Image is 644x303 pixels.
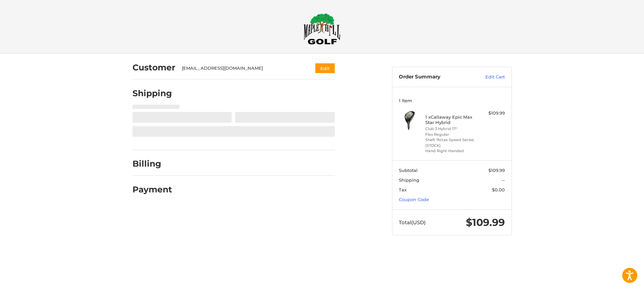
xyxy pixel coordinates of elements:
a: Coupon Code [399,197,429,202]
span: Total (USD) [399,219,426,226]
div: $109.99 [478,110,505,117]
h3: Order Summary [399,74,471,80]
h4: 1 x Callaway Epic Max Star Hybrid [425,114,477,125]
span: Shipping [399,177,419,183]
div: [EMAIL_ADDRESS][DOMAIN_NAME] [182,65,302,72]
h2: Customer [132,62,175,73]
h3: 1 Item [399,98,505,103]
span: Subtotal [399,168,418,173]
h2: Billing [132,159,172,169]
li: Hand Right-Handed [425,148,477,154]
span: Tax [399,187,407,192]
span: -- [501,177,505,183]
li: Club 3 Hybrid 17° [425,126,477,132]
h2: Shipping [132,88,172,99]
img: Maple Hill Golf [304,13,340,45]
span: $109.99 [466,216,505,229]
button: Edit [315,63,335,73]
iframe: Google Customer Reviews [589,285,644,303]
li: Shaft *Attas Speed Series (STOCK) [425,137,477,148]
li: Flex Regular [425,132,477,137]
span: $0.00 [492,187,505,192]
h2: Payment [132,184,172,195]
a: Edit Cart [471,74,505,80]
span: $109.99 [488,168,505,173]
